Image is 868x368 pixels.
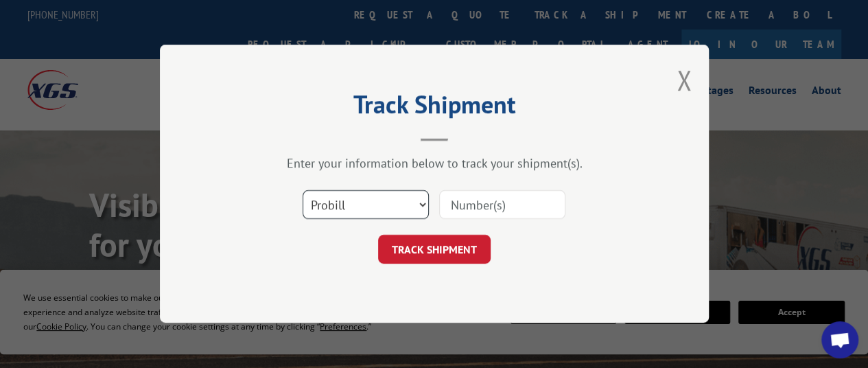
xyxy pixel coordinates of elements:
[228,156,640,172] div: Enter your information below to track your shipment(s).
[677,62,692,98] button: Close modal
[821,321,858,358] div: Open chat
[228,95,640,121] h2: Track Shipment
[378,235,491,264] button: TRACK SHIPMENT
[439,191,565,220] input: Number(s)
